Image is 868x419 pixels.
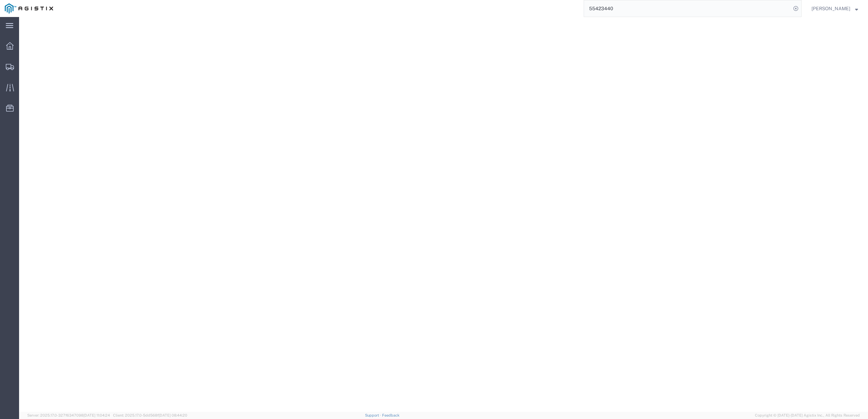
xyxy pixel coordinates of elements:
span: [DATE] 11:04:24 [83,413,110,417]
a: Support [365,413,382,417]
button: [PERSON_NAME] [811,4,858,13]
input: Search for shipment number, reference number [584,0,791,17]
span: Server: 2025.17.0-327f6347098 [27,413,110,417]
span: Client: 2025.17.0-5dd568f [113,413,187,417]
iframe: FS Legacy Container [19,17,868,412]
span: [DATE] 08:44:20 [159,413,187,417]
span: Copyright © [DATE]-[DATE] Agistix Inc., All Rights Reserved [755,413,860,418]
span: Jorge Hinojosa [811,5,850,12]
img: logo [5,3,53,14]
a: Feedback [382,413,399,417]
